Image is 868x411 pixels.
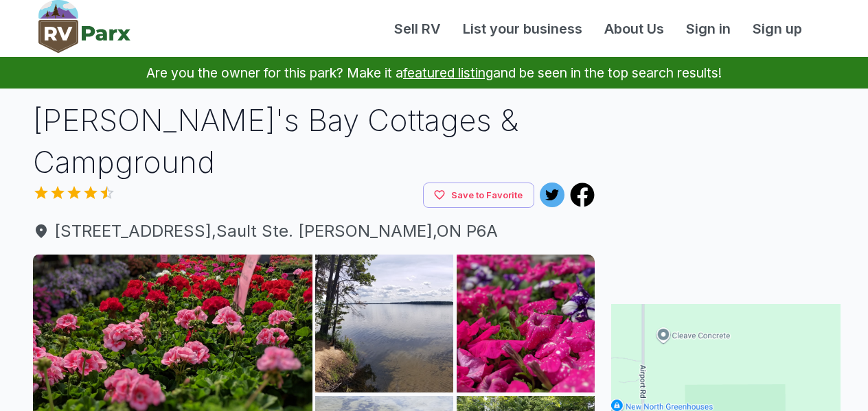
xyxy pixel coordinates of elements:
[593,19,675,39] a: About Us
[423,183,534,208] button: Save to Favorite
[33,219,595,244] a: [STREET_ADDRESS],Sault Ste. [PERSON_NAME],ON P6A
[742,19,813,39] a: Sign up
[403,64,493,81] a: featured listing
[33,219,595,244] span: [STREET_ADDRESS] , Sault Ste. [PERSON_NAME] , ON P6A
[315,255,453,392] img: AAcXr8p-OCxl9-bX-0o7feZ_nmuACRrV7gyB2gEdxxve4buIVT3DZe4QH6SLIRHQP5uCcGW6x6mveIx0-nV4EKwC2pNuLhVME...
[611,99,841,271] iframe: Advertisement
[457,255,595,392] img: AAcXr8pgAmejNxO1Nrqs9-hnxMGnxiG87yegLOcU5-3e1cxDGI3cHIJbOblxkbe64DWH3WG7PJHZV41wGJNYwj1Ci36-xoptE...
[675,19,742,39] a: Sign in
[33,99,595,183] h1: [PERSON_NAME]'s Bay Cottages & Campground
[16,57,852,89] p: Are you the owner for this park? Make it a and be seen in the top search results!
[452,19,593,39] a: List your business
[383,19,452,39] a: Sell RV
